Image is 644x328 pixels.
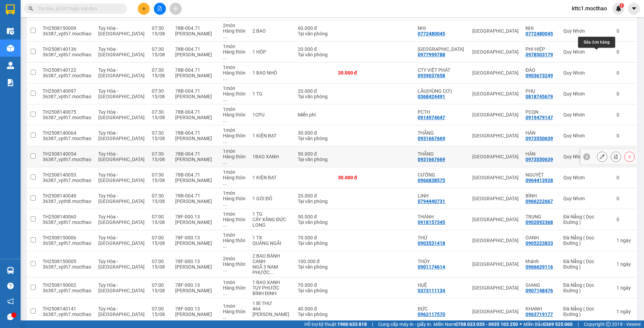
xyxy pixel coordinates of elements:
div: 1 TG [252,211,291,217]
div: 100.000 đ [298,259,331,264]
div: [PERSON_NAME] [175,115,216,120]
div: 15/08 [152,264,168,270]
div: 0918157345 [418,219,445,225]
div: Đà Nẵng ( Dọc Đường ) [563,282,610,293]
div: 0931667669 [418,136,445,141]
div: NHI [526,25,556,31]
div: 07:30 [152,193,168,199]
span: kttc1.mocthao [566,4,612,13]
div: TUY PHƯỚC BÌNH ĐỊNH [252,285,291,296]
div: NHI [418,25,465,31]
div: 1 [617,285,634,291]
div: 78B-004.71 [175,46,216,52]
div: Tại văn phòng [298,219,331,225]
div: khánh [526,259,556,264]
div: 78B-004.71 [175,109,216,115]
div: 36387_vpth8.mocthao [43,199,91,204]
div: [GEOGRAPHIC_DATA] [472,285,519,291]
img: warehouse-icon [7,45,14,52]
div: MỸ NHA [418,46,465,52]
div: [GEOGRAPHIC_DATA] [472,49,519,55]
span: ngày [620,261,631,267]
div: 78B-004.71 [175,88,216,94]
span: Tuy Hòa - [GEOGRAPHIC_DATA] [98,193,145,204]
div: NGUYỆT [526,172,556,178]
div: 15/08 [152,219,168,225]
div: [GEOGRAPHIC_DATA] [472,133,519,138]
div: TH2508150009 [43,25,91,31]
img: logo-vxr [6,4,15,15]
div: 36387_vpth7.mocthao [43,73,91,78]
div: Hàng thông thường [223,261,246,272]
div: 20.000 đ [298,88,331,94]
span: ... [223,267,227,272]
div: 15/08 [152,178,168,183]
div: 0794440731 [418,199,445,204]
div: Quy Nhơn [563,70,610,76]
span: ... [223,243,227,249]
div: THÀNH [418,214,465,219]
div: Tại văn phòng [298,264,331,270]
span: notification [7,298,14,305]
span: ... [270,270,274,275]
div: 0939037658 [418,73,445,78]
div: 36387_vpth7.mocthao [43,136,91,141]
div: 15/08 [152,288,168,293]
div: Đà Nẵng ( Dọc Đường ) [563,259,610,270]
div: 2 món [223,23,246,28]
div: 78F-000.13 [175,282,216,288]
div: 0966838575 [418,178,445,183]
span: Tuy Hòa - [GEOGRAPHIC_DATA] [98,214,145,225]
div: 0964413928 [526,178,553,183]
div: [GEOGRAPHIC_DATA] [472,91,519,97]
div: [GEOGRAPHIC_DATA] [472,70,519,76]
div: 36387_vpth7.mocthao [43,240,91,246]
div: 0373111134 [418,288,445,293]
div: 2 BAO [252,28,291,34]
div: TRUNG [526,214,556,219]
div: 1 món [223,232,246,238]
span: file-add [157,6,162,11]
div: Quy Nhơn [563,196,610,201]
div: Hàng thông thường [223,309,246,320]
img: warehouse-icon [7,27,14,35]
div: Hàng thông thường [223,133,246,144]
div: LINH [418,193,465,199]
div: 0772480045 [418,31,445,36]
div: 0 [617,70,634,76]
div: [GEOGRAPHIC_DATA] [472,238,519,243]
div: Đà Nẵng ( Dọc Đường ) [563,214,610,225]
div: 78B-004.71 [175,172,216,178]
div: 78B-004.71 [175,193,216,199]
div: 1 món [223,211,246,217]
span: ... [223,201,227,207]
span: ... [223,55,227,60]
div: 0973550639 [526,157,553,162]
div: 15/08 [152,52,168,57]
div: 36387_vpth7.mocthao [43,31,91,36]
div: 15/08 [152,31,168,36]
div: 78F-000.13 [175,259,216,264]
div: TH2508150005 [43,259,91,264]
span: Tuy Hòa - [GEOGRAPHIC_DATA] [98,109,145,120]
div: GIANG [526,282,556,288]
div: 07:30 [152,151,168,157]
div: 07:30 [152,109,168,115]
div: Hàng thông thường [223,28,246,39]
div: TH2508140122 [43,67,91,73]
button: aim [170,3,182,15]
div: [PERSON_NAME] [175,52,216,57]
div: 1 món [223,148,246,154]
span: Tuy Hòa - [GEOGRAPHIC_DATA] [98,88,145,99]
div: 78B-004.71 [175,67,216,73]
div: 07:30 [152,172,168,178]
div: Quy Nhơn [563,49,610,55]
div: 0 [617,196,634,201]
div: 1 BAO NHỎ [252,70,291,76]
div: Tại văn phòng [298,136,331,141]
div: 1BAO XANH [252,154,291,159]
span: caret-down [631,5,637,12]
div: [PERSON_NAME] [175,199,216,204]
img: solution-icon [7,79,14,86]
div: Quy Nhơn [563,154,610,159]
